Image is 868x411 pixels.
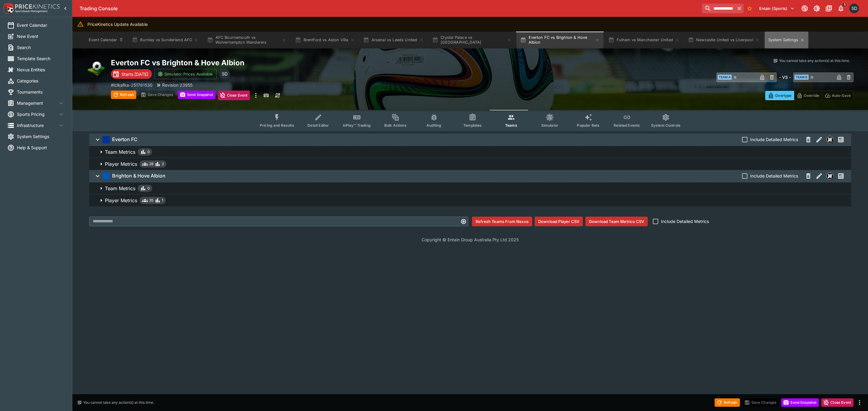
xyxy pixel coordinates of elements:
[154,69,217,79] button: Simulator Prices Available
[826,172,834,180] div: Nexus
[765,32,808,48] button: System Settings
[147,185,150,191] span: 0
[835,3,846,14] button: Notifications
[765,91,794,100] button: Overtype
[17,22,65,28] span: Event Calendar
[756,4,798,13] button: Select Tenant
[72,236,868,243] p: Copyright © Entain Group Australia Pty Ltd 2025
[291,32,358,48] button: Brentford vs Aston Villa
[178,91,215,99] button: Send Snapshot
[825,171,835,181] button: Nexus
[799,3,810,14] button: Connected to PK
[849,4,859,13] div: Scott Dowdall
[83,400,154,405] p: You cannot take any action(s) at this time.
[541,123,558,128] span: Simulator
[827,136,833,143] img: nexus.svg
[702,4,735,13] input: search
[149,161,153,167] span: 28
[17,66,65,73] span: Nexus Entities
[794,91,822,100] button: Override
[804,92,819,99] p: Override
[17,89,65,95] span: Tournaments
[827,173,833,179] img: nexus.svg
[307,123,329,128] span: Detail Editor
[779,58,850,63] p: You cannot take any action(s) at this time.
[105,185,135,192] p: Team Metrics
[426,123,441,128] span: Auditing
[794,75,809,80] span: Team B
[832,92,851,99] p: Auto-Save
[505,123,517,128] span: Teams
[111,82,153,88] p: Copy To Clipboard
[17,44,65,51] span: Search
[775,92,791,99] p: Overtype
[750,173,798,179] span: Include Detailed Metrics
[472,217,532,226] button: Refresh Teams From Nexus
[811,3,822,14] button: Toggle light/dark mode
[463,123,482,128] span: Templates
[111,58,482,67] h2: Copy To Clipboard
[17,111,58,117] span: Sports Pricing
[111,91,136,99] button: Refresh
[715,398,740,407] button: Refresh
[15,4,60,9] img: PriceKinetics
[15,10,48,13] img: Sportsbook Management
[745,4,754,13] button: No Bookmarks
[781,398,819,407] button: Send Snapshot
[661,218,709,224] span: Include Detailed Metrics
[147,149,150,155] span: 0
[162,82,193,88] p: Revision 23955
[718,75,732,80] span: Team A
[87,19,148,30] div: PriceKinetics Update Available
[17,78,65,84] span: Categories
[826,136,834,143] div: Nexus
[121,71,148,77] p: Starts [DATE]
[750,136,798,143] span: Include Detailed Metrics
[651,123,681,128] span: System Controls
[105,197,137,204] p: Player Metrics
[255,110,685,131] div: Event type filters
[89,146,851,158] button: Team Metrics0
[80,5,700,12] div: Trading Console
[252,91,259,100] button: more
[360,32,427,48] button: Arsenal vs Leeds United
[585,217,648,226] button: Download Team Metrics CSV
[128,32,202,48] button: Burnley vs Sunderland AFC
[112,136,137,143] h6: Everton FC
[577,123,599,128] span: Popular Bets
[17,144,65,151] span: Help & Support
[87,58,106,77] img: soccer.png
[779,74,791,80] h6: - VS -
[89,182,851,194] button: Team Metrics0
[17,33,65,39] span: New Event
[841,2,848,8] span: 1
[535,217,583,226] button: Download Player CSV
[822,91,854,100] button: Auto-Save
[17,122,58,128] span: Infrastructure
[105,160,137,168] p: Player Metrics
[848,2,861,15] button: Scott Dowdall
[89,170,851,182] button: Brighton & Hove AlbionInclude Detailed MetricsNexusPast Performances
[765,91,854,100] div: Start From
[105,148,135,156] p: Team Metrics
[343,123,371,128] span: InPlay™ Trading
[856,399,863,406] button: more
[218,91,250,100] button: Close Event
[384,123,407,128] span: Bulk Actions
[17,100,58,106] span: Management
[149,197,153,203] span: 35
[162,161,164,167] span: 2
[203,32,290,48] button: AFC Bournemouth vs Wolverhampton Wanderers
[835,134,846,145] button: Past Performances
[429,32,515,48] button: Crystal Palace vs [GEOGRAPHIC_DATA]
[823,3,834,14] button: Documentation
[89,158,851,170] button: Player Metrics282
[112,173,165,179] h6: Brighton & Hove Albion
[821,398,854,407] button: Close Event
[89,134,851,146] button: Everton FCInclude Detailed MetricsNexusPast Performances
[85,32,127,48] button: Event Calendar
[219,69,230,79] div: Scott Dowdall
[825,134,835,145] button: Nexus
[605,32,683,48] button: Fulham vs Manchester United
[17,55,65,62] span: Template Search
